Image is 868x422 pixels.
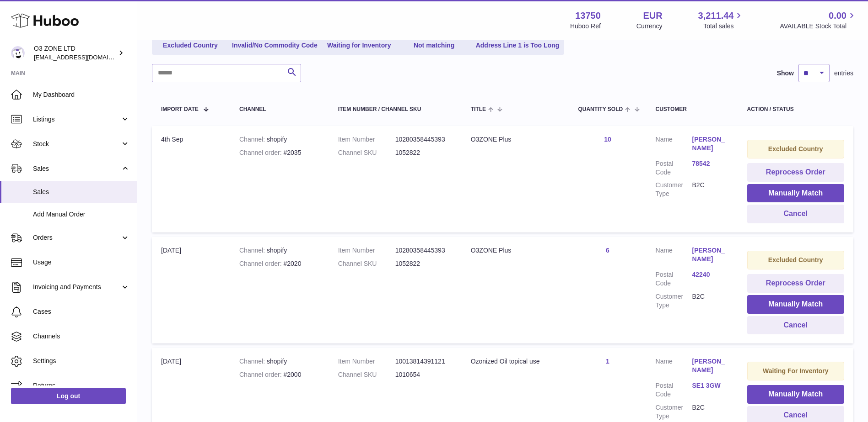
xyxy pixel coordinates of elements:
[692,357,729,375] a: [PERSON_NAME]
[239,371,284,378] strong: Channel order
[338,357,395,366] dt: Item Number
[656,159,692,177] dt: Postal Code
[33,283,120,291] span: Invoicing and Payments
[33,164,120,173] span: Sales
[161,106,199,112] span: Import date
[239,136,267,143] strong: Channel
[473,38,563,53] a: Address Line 1 is Too Long
[698,10,744,31] a: 3,211.44 Total sales
[763,367,828,375] strong: Waiting For Inventory
[395,357,453,366] dd: 10013814391121
[656,357,692,377] dt: Name
[33,210,130,219] span: Add Manual Order
[239,135,320,144] div: shopify
[11,46,25,60] img: hello@o3zoneltd.co.uk
[395,370,453,379] dd: 1010654
[692,292,729,310] dd: B2C
[33,233,120,242] span: Orders
[578,106,623,112] span: Quantity Sold
[338,135,395,144] dt: Item Number
[33,140,120,148] span: Stock
[692,270,729,279] a: 42240
[34,53,135,61] span: [EMAIL_ADDRESS][DOMAIN_NAME]
[780,10,857,31] a: 0.00 AVAILABLE Stock Total
[338,106,453,112] div: Item Number / Channel SKU
[829,10,846,22] span: 0.00
[338,370,395,379] dt: Channel SKU
[643,10,662,22] strong: EUR
[747,385,844,404] button: Manually Match
[656,246,692,266] dt: Name
[239,246,320,255] div: shopify
[747,184,844,203] button: Manually Match
[395,259,453,268] dd: 1052822
[747,163,844,182] button: Reprocess Order
[33,90,130,99] span: My Dashboard
[239,358,267,365] strong: Channel
[471,106,486,112] span: Title
[11,388,126,404] a: Log out
[570,22,601,31] div: Huboo Ref
[33,188,130,196] span: Sales
[338,148,395,157] dt: Channel SKU
[834,69,853,78] span: entries
[656,403,692,421] dt: Customer Type
[692,246,729,264] a: [PERSON_NAME]
[229,38,321,53] a: Invalid/No Commodity Code
[656,135,692,155] dt: Name
[703,22,744,31] span: Total sales
[606,358,609,365] a: 1
[692,403,729,421] dd: B2C
[747,205,844,223] button: Cancel
[768,145,823,153] strong: Excluded Country
[152,126,230,232] td: 4th Sep
[239,357,320,366] div: shopify
[239,247,267,254] strong: Channel
[471,135,560,144] div: O3ZONE Plus
[747,316,844,335] button: Cancel
[34,44,116,62] div: O3 ZONE LTD
[692,181,729,198] dd: B2C
[698,10,734,22] span: 3,211.44
[239,260,284,267] strong: Channel order
[747,274,844,293] button: Reprocess Order
[656,381,692,399] dt: Postal Code
[656,106,729,112] div: Customer
[338,259,395,268] dt: Channel SKU
[239,106,320,112] div: Channel
[239,149,284,156] strong: Channel order
[606,247,609,254] a: 6
[471,246,560,255] div: O3ZONE Plus
[604,136,611,143] a: 10
[395,135,453,144] dd: 10280358445393
[656,292,692,310] dt: Customer Type
[395,148,453,157] dd: 1052822
[239,370,320,379] div: #2000
[471,357,560,366] div: Ozonized Oil topical use
[656,181,692,198] dt: Customer Type
[338,246,395,255] dt: Item Number
[692,159,729,168] a: 78542
[780,22,857,31] span: AVAILABLE Stock Total
[692,381,729,390] a: SE1 3GW
[656,270,692,288] dt: Postal Code
[239,259,320,268] div: #2020
[747,106,844,112] div: Action / Status
[33,258,130,267] span: Usage
[768,256,823,264] strong: Excluded Country
[323,38,396,53] a: Waiting for Inventory
[398,38,471,53] a: Not matching
[575,10,601,22] strong: 13750
[33,357,130,365] span: Settings
[33,307,130,316] span: Cases
[636,22,663,31] div: Currency
[152,237,230,343] td: [DATE]
[777,69,794,78] label: Show
[692,135,729,153] a: [PERSON_NAME]
[747,295,844,314] button: Manually Match
[395,246,453,255] dd: 10280358445393
[33,115,120,124] span: Listings
[154,38,227,53] a: Excluded Country
[239,148,320,157] div: #2035
[33,332,130,341] span: Channels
